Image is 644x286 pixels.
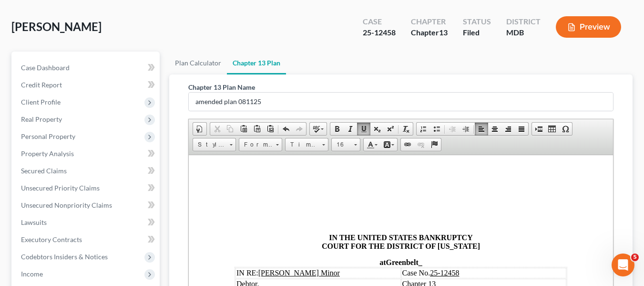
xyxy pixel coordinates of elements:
a: Decrease Indent [446,123,459,135]
a: Redo [293,123,306,135]
a: Center [488,123,501,135]
a: Times New Roman [285,138,328,151]
div: District [506,16,541,27]
a: Bold [330,123,344,135]
button: Preview [556,16,621,38]
span: Unsecured Priority Claims [21,184,100,192]
span: Secured Claims [21,167,67,175]
a: Insert Page Break for Printing [532,123,545,135]
a: Increase Indent [459,123,472,135]
div: Chapter [411,16,448,27]
span: Amended Plan [193,159,238,167]
a: Spell Checker [310,123,327,135]
a: Text Color [364,138,380,151]
a: 16 [331,138,360,151]
div: Case [363,16,396,27]
a: Paste from Word [264,123,277,135]
span: Times New Roman [286,138,319,151]
a: Justify [515,123,528,135]
span: Styles [193,138,226,151]
a: Insert/Remove Numbered List [417,123,430,135]
span: Codebtors Insiders & Notices [21,253,108,261]
a: Format [239,138,282,151]
a: Lawsuits [13,214,160,231]
div: Status [463,16,491,27]
span: Executory Contracts [21,235,82,244]
div: MDB [506,27,541,38]
span: [o] [238,159,247,167]
a: Chapter 13 Plan [227,52,286,74]
span: 13 [439,28,448,37]
span: Case Dashboard [21,64,70,72]
a: Property Analysis [13,145,160,162]
a: Copy [224,123,237,135]
span: The Debtor proposes the following Chapter 13 Plan and makes the following declarations (mark one ... [65,208,377,242]
span: 5 [631,254,639,261]
a: Italic [344,123,357,135]
a: Plan Calculator [169,52,227,74]
a: Subscript [370,123,384,135]
a: Insert Special Character [559,123,572,135]
a: Undo [279,123,293,135]
a: Insert/Remove Bulleted List [430,123,443,135]
a: Unlink [414,138,428,151]
a: Remove Format [399,123,413,135]
span: Unsecured Nonpriority Claims [21,201,112,209]
span: Lawsuits [21,218,47,226]
span: Real Property [21,115,62,123]
a: Paste as plain text [250,123,264,135]
span: Property Analysis [21,149,74,158]
a: Styles [193,138,236,151]
span: Credit Report [21,81,62,89]
span: Client Profile [21,98,61,106]
div: Chapter [411,27,448,38]
div: 25-12458 [363,27,396,38]
input: Enter name... [189,93,613,111]
a: Cut [210,123,224,135]
a: Underline [357,123,370,135]
label: Chapter 13 Plan Name [188,82,255,92]
a: Secured Claims [13,162,160,180]
a: Document Properties [193,123,206,135]
a: Align Right [501,123,515,135]
span: 16 [332,138,351,151]
span: Personal Property [21,132,75,140]
a: Anchor [428,138,441,151]
div: Filed [463,27,491,38]
strong: 1. GENERAL PLAN PROVISIONS. [46,191,164,200]
a: Superscript [384,123,397,135]
a: Unsecured Nonpriority Claims [13,197,160,214]
iframe: Intercom live chat [612,254,634,276]
a: Case Dashboard [13,59,160,76]
a: Unsecured Priority Claims [13,180,160,197]
span: [PERSON_NAME] [11,20,102,33]
a: Table [545,123,559,135]
span: Income [21,270,43,278]
a: Credit Report [13,76,160,94]
a: Align Left [475,123,488,135]
span: Format [239,138,273,151]
a: Link [401,138,414,151]
a: Paste [237,123,250,135]
span: Modified Plan [246,159,290,167]
a: Background Color [380,138,397,151]
a: Executory Contracts [13,231,160,248]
